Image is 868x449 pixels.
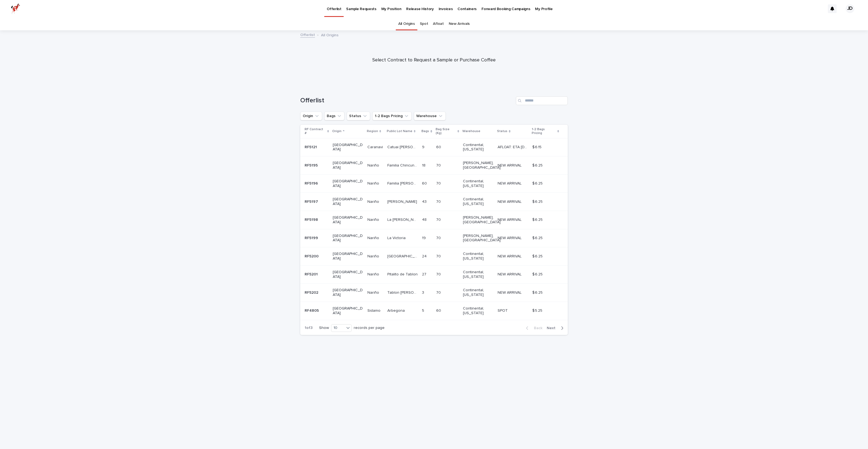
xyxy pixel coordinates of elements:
p: 70 [436,198,442,204]
p: NEW ARRIVAL [498,271,523,277]
p: 1-2 Bags Pricing [532,126,556,136]
p: AFLOAT: ETA 10-31-2025 [498,144,529,150]
p: RF5197 [305,198,319,204]
p: 24 [422,253,428,259]
p: NEW ARRIVAL [498,235,523,240]
p: 3 [422,289,425,295]
p: [GEOGRAPHIC_DATA] [333,270,363,279]
p: Region [367,128,378,134]
p: [GEOGRAPHIC_DATA] [333,215,363,225]
p: Sidamo [367,307,382,313]
p: Nariño [367,235,380,240]
p: [GEOGRAPHIC_DATA] [333,288,363,297]
p: RF5196 [305,180,319,186]
tr: RF5121RF5121 [GEOGRAPHIC_DATA]CaranaviCaranavi Catuai [PERSON_NAME]Catuai [PERSON_NAME] 99 6060 C... [300,138,568,156]
p: [PERSON_NAME] [387,198,418,204]
p: 5 [422,307,425,313]
p: $ 6.25 [532,253,544,259]
p: Status [497,128,507,134]
a: Offerlist [300,31,315,38]
p: 48 [422,216,428,222]
a: All Origins [398,17,415,30]
p: RF5201 [305,271,319,277]
p: $ 6.25 [532,162,544,168]
div: JD [846,4,854,13]
p: NEW ARRIVAL [498,162,523,168]
p: [GEOGRAPHIC_DATA] [333,179,363,188]
p: RF4805 [305,307,320,313]
p: Nariño [367,253,380,259]
p: RF5195 [305,162,319,168]
button: Status [347,112,370,120]
tr: RF5200RF5200 [GEOGRAPHIC_DATA]NariñoNariño [GEOGRAPHIC_DATA][GEOGRAPHIC_DATA] 2424 7070 Continent... [300,247,568,266]
p: [GEOGRAPHIC_DATA] [333,143,363,152]
p: Nariño [367,198,380,204]
p: Nariño [367,271,380,277]
tr: RF5201RF5201 [GEOGRAPHIC_DATA]NariñoNariño Pitalito de TablonPitalito de Tablon 2727 7070 Contine... [300,265,568,284]
p: 27 [422,271,427,277]
p: $ 6.25 [532,198,544,204]
p: [GEOGRAPHIC_DATA] [333,234,363,243]
p: Origin [332,128,341,134]
p: 9 [422,144,426,150]
div: 10 [331,325,344,331]
p: NEW ARRIVAL [498,253,523,259]
button: Origin [300,112,322,120]
p: Public Lot Name [387,128,412,134]
p: RF5202 [305,289,319,295]
input: Search [516,96,568,105]
p: [GEOGRAPHIC_DATA] [387,253,419,259]
span: Next [547,326,559,330]
p: $ 6.15 [532,144,543,150]
tr: RF5198RF5198 [GEOGRAPHIC_DATA]NariñoNariño La [PERSON_NAME]La [PERSON_NAME] 4848 7070 [PERSON_NAM... [300,211,568,229]
p: $ 6.25 [532,289,544,295]
img: zttTXibQQrCfv9chImQE [11,3,20,14]
a: Afloat [433,17,444,30]
p: All Origins [321,32,338,38]
tr: RF5195RF5195 [GEOGRAPHIC_DATA]NariñoNariño Familia ChincunqueFamilia Chincunque 1818 7070 [PERSON... [300,156,568,175]
button: Next [545,326,568,331]
p: 70 [436,253,442,259]
p: $ 6.25 [532,235,544,240]
tr: RF4805RF4805 [GEOGRAPHIC_DATA]SidamoSidamo ArbegonaArbegona 55 6060 Continental, [US_STATE] SPOTS... [300,302,568,320]
p: RF Contract # [305,126,326,136]
p: NEW ARRIVAL [498,198,523,204]
p: SPOT [498,307,509,313]
p: NEW ARRIVAL [498,289,523,295]
p: RF5121 [305,144,318,150]
p: Caranavi [367,144,384,150]
span: Back [531,326,542,330]
p: Tablon [PERSON_NAME] [387,289,419,295]
button: Back [522,326,545,331]
tr: RF5202RF5202 [GEOGRAPHIC_DATA]NariñoNariño Tablon [PERSON_NAME]Tablon [PERSON_NAME] 33 7070 Conti... [300,284,568,302]
p: records per page [354,326,385,330]
a: New Arrivals [449,17,470,30]
p: Bag Size (Kg) [436,126,456,136]
p: 60 [422,180,428,186]
p: 70 [436,180,442,186]
p: 19 [422,235,427,240]
p: $ 5.25 [532,307,543,313]
p: Familia [PERSON_NAME] [387,180,419,186]
p: $ 6.25 [532,216,544,222]
p: [GEOGRAPHIC_DATA] [333,197,363,206]
p: Nariño [367,216,380,222]
p: Arbegona [387,307,406,313]
tr: RF5197RF5197 [GEOGRAPHIC_DATA]NariñoNariño [PERSON_NAME][PERSON_NAME] 4343 7070 Continental, [US_... [300,193,568,211]
p: 1 of 3 [300,321,317,335]
p: RF5198 [305,216,319,222]
p: La [PERSON_NAME] [387,216,419,222]
p: $ 6.25 [532,180,544,186]
p: Nariño [367,180,380,186]
p: 70 [436,216,442,222]
p: Bags [421,128,429,134]
button: Warehouse [414,112,446,120]
p: 70 [436,289,442,295]
p: Warehouse [462,128,480,134]
p: Select Contract to Request a Sample or Purchase Coffee [325,57,543,63]
p: $ 6.25 [532,271,544,277]
p: Familia Chincunque [387,162,419,168]
p: Nariño [367,289,380,295]
p: 70 [436,271,442,277]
